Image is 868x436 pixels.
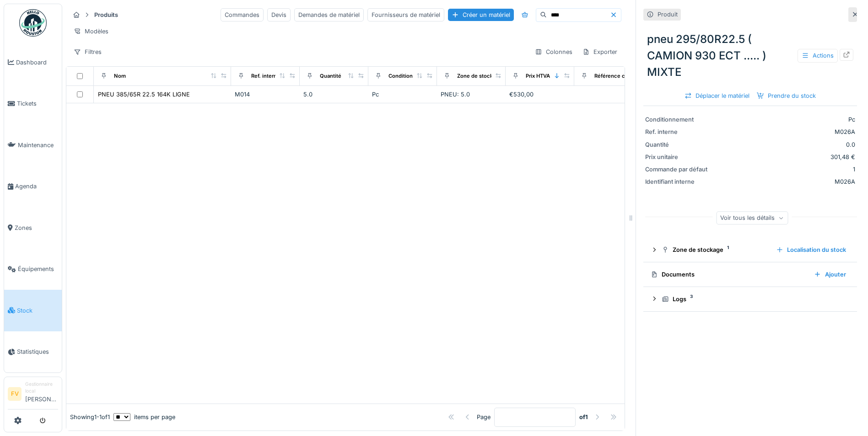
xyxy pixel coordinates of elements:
div: Devis [267,8,291,21]
div: Filtres [70,45,106,58]
div: Ajouter [810,268,850,281]
a: Équipements [4,249,62,290]
div: 5.0 [303,90,365,99]
a: FV Gestionnaire local[PERSON_NAME] [8,381,58,409]
div: Prix unitaire [645,153,714,161]
span: Tickets [17,99,58,108]
div: Modèles [70,25,113,38]
a: Stock [4,290,62,331]
div: Logs [662,295,846,303]
div: 301,48 € [717,153,855,161]
strong: Produits [91,11,122,19]
summary: Zone de stockage1Localisation du stock [647,241,853,258]
div: Ref. interne [645,128,714,136]
div: Identifiant interne [645,177,714,186]
div: Fournisseurs de matériel [367,8,444,21]
div: M014 [235,90,296,99]
div: Ref. interne [251,72,280,80]
div: M026A [717,177,855,186]
div: Nom [114,72,126,80]
img: Badge_color-CXgf-gQk.svg [19,9,47,37]
span: Statistiques [17,347,58,356]
div: €530,00 [509,90,571,99]
div: Pc [717,115,855,124]
div: Quantité [320,72,341,80]
summary: Logs3 [647,291,853,308]
li: [PERSON_NAME] [25,381,58,407]
div: Showing 1 - 1 of 1 [70,413,110,421]
div: 1 [717,165,855,174]
div: Localisation du stock [772,244,850,256]
div: Page [477,413,491,421]
div: Prendre du stock [753,90,819,102]
span: Stock [17,306,58,315]
div: Déplacer le matériel [681,90,753,102]
div: PNEU 385/65R 22.5 164K LIGNE [98,90,190,99]
div: Voir tous les détails [716,211,788,224]
div: Exporter [578,45,621,58]
div: 0.0 [717,140,855,149]
div: M026A [717,128,855,136]
a: Agenda [4,166,62,207]
div: Demandes de matériel [294,8,364,21]
span: Maintenance [18,141,58,149]
div: Référence constructeur [594,72,654,80]
a: Maintenance [4,124,62,166]
div: Zone de stockage [457,72,502,80]
span: Zones [15,223,58,232]
div: items per page [113,413,175,421]
div: Colonnes [531,45,577,58]
div: Documents [651,270,807,279]
summary: DocumentsAjouter [647,266,853,283]
div: Créer un matériel [448,9,514,21]
div: pneu 295/80R22.5 ( CAMION 930 ECT ..... ) MIXTE [643,27,857,84]
span: Dashboard [16,58,58,67]
div: Conditionnement [388,72,432,80]
span: Agenda [15,182,58,191]
div: Quantité [645,140,714,149]
div: Prix HTVA [526,72,550,80]
div: Conditionnement [645,115,714,124]
strong: of 1 [579,413,588,421]
div: Commande par défaut [645,165,714,174]
a: Tickets [4,83,62,125]
a: Dashboard [4,42,62,83]
div: Produit [658,10,678,19]
span: Équipements [18,265,58,273]
div: Actions [798,49,838,62]
li: FV [8,387,22,401]
a: Zones [4,207,62,249]
div: Pc [372,90,433,99]
div: Gestionnaire local [25,381,58,395]
div: Commandes [221,8,264,21]
div: Zone de stockage [662,245,769,254]
span: PNEU: 5.0 [441,91,470,98]
a: Statistiques [4,331,62,373]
